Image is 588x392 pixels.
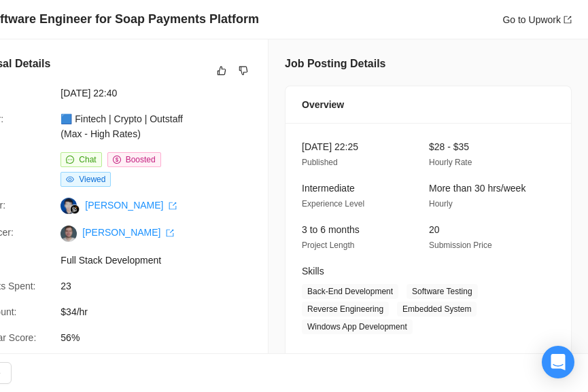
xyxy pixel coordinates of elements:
[397,302,477,317] span: Embedded System
[564,16,572,24] span: export
[302,199,364,209] span: Experience Level
[302,319,413,334] span: Windows App Development
[302,302,389,317] span: Reverse Engineering
[82,227,174,238] a: [PERSON_NAME] export
[60,113,183,139] a: 🟦 Fintech | Crypto | Outstaff (Max - High Rates)
[213,63,230,79] button: like
[302,183,355,194] span: Intermediate
[79,175,105,184] span: Viewed
[302,224,360,235] span: 3 to 6 months
[169,202,177,210] span: export
[302,97,344,112] span: Overview
[302,284,398,299] span: Back-End Development
[302,158,338,167] span: Published
[429,240,492,250] span: Submission Price
[126,155,156,164] span: Boosted
[429,183,525,194] span: More than 30 hrs/week
[113,156,121,164] span: dollar
[302,266,324,277] span: Skills
[60,253,264,268] span: Full Stack Development
[429,224,440,235] span: 20
[66,156,74,164] span: message
[502,14,572,25] a: Go to Upworkexport
[429,158,472,167] span: Hourly Rate
[285,56,385,72] h5: Job Posting Details
[429,141,469,152] span: $28 - $35
[429,199,453,209] span: Hourly
[60,226,77,242] img: c1vn5vMAp93EE1lW5LvDDjEmw-QS6gjDFSvJsBvV0dMFt7X31gGAZ2XSeQN570TIZ2
[79,155,96,164] span: Chat
[239,65,248,76] span: dislike
[70,204,80,214] img: gigradar-bm.png
[85,200,177,211] a: [PERSON_NAME] export
[60,304,264,319] span: $34/hr
[166,229,174,237] span: export
[542,346,574,378] div: Open Intercom Messenger
[235,63,252,79] button: dislike
[66,175,74,183] span: eye
[217,65,226,76] span: like
[60,279,264,293] span: 23
[407,284,478,299] span: Software Testing
[302,141,358,152] span: [DATE] 22:25
[60,330,264,345] span: 56%
[60,86,264,101] span: [DATE] 22:40
[302,240,354,250] span: Project Length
